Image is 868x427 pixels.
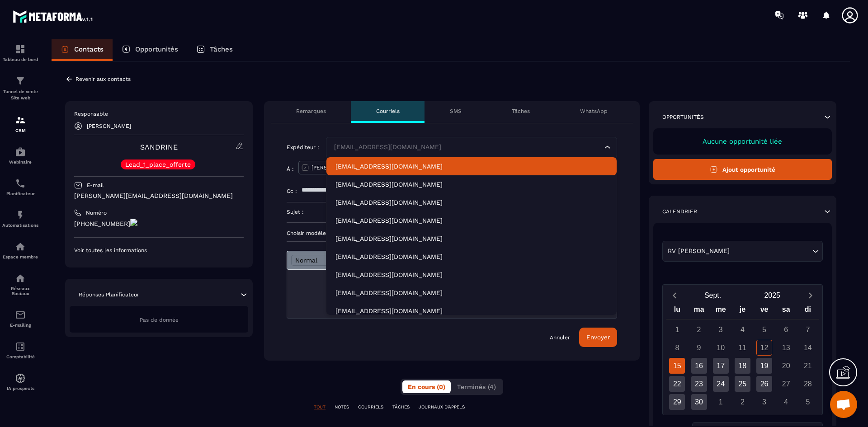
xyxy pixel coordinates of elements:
[2,235,38,266] a: automationsautomationsEspace membre
[756,340,772,356] div: 12
[669,340,685,356] div: 8
[691,358,707,374] div: 16
[756,358,772,374] div: 19
[735,322,750,338] div: 4
[669,394,685,410] div: 29
[666,303,688,319] div: lu
[296,108,326,115] p: Remarques
[125,161,191,168] p: Lead_1_place_offerte
[753,303,775,319] div: ve
[287,165,294,173] p: À :
[579,328,617,347] button: Envoyer
[713,322,729,338] div: 3
[669,358,685,374] div: 15
[311,164,449,171] p: [PERSON_NAME][EMAIL_ADDRESS][DOMAIN_NAME]
[2,203,38,235] a: automationsautomationsAutomatisations
[713,340,729,356] div: 10
[731,303,753,319] div: je
[830,391,857,418] div: Ouvrir le chat
[74,247,244,254] p: Voir toutes les informations
[15,115,26,126] img: formation
[450,108,462,115] p: SMS
[662,137,823,145] p: Aucune opportunité liée
[710,303,731,319] div: me
[2,37,38,69] a: formationformationTableau de bord
[666,322,819,410] div: Calendar days
[735,358,750,374] div: 18
[800,322,816,338] div: 7
[87,123,131,129] p: [PERSON_NAME]
[2,89,38,101] p: Tunnel de vente Site web
[2,57,38,62] p: Tableau de bord
[2,140,38,171] a: automationsautomationsWebinaire
[2,254,38,259] p: Espace membre
[15,273,26,284] img: social-network
[13,8,94,24] img: logo
[800,340,816,356] div: 14
[662,241,823,262] div: Search for option
[778,376,794,392] div: 27
[2,223,38,228] p: Automatisations
[742,287,802,303] button: Open years overlay
[802,289,819,301] button: Next month
[2,171,38,203] a: schedulerschedulerPlanificateur
[457,383,496,390] span: Terminés (4)
[419,404,465,410] p: JOURNAUX D'APPELS
[2,354,38,359] p: Comptabilité
[691,376,707,392] div: 23
[15,310,26,320] img: email
[713,394,729,410] div: 1
[113,39,187,61] a: Opportunités
[2,386,38,391] p: IA prospects
[666,246,732,256] span: RV [PERSON_NAME]
[376,108,400,115] p: Courriels
[2,191,38,196] p: Planificateur
[15,178,26,189] img: scheduler
[683,287,743,303] button: Open months overlay
[210,45,233,53] p: Tâches
[74,192,244,200] p: [PERSON_NAME][EMAIL_ADDRESS][DOMAIN_NAME]
[287,144,319,151] p: Expéditeur :
[74,45,104,53] p: Contacts
[408,383,445,390] span: En cours (0)
[135,45,178,53] p: Opportunités
[2,303,38,334] a: emailemailE-mailing
[653,159,832,180] button: Ajout opportunité
[2,266,38,303] a: social-networksocial-networkRéseaux Sociaux
[402,380,451,393] button: En cours (0)
[52,39,113,61] a: Contacts
[691,340,707,356] div: 9
[2,334,38,366] a: accountantaccountantComptabilité
[669,376,685,392] div: 22
[332,142,602,152] input: Search for option
[392,404,410,410] p: TÂCHES
[732,246,810,256] input: Search for option
[15,341,26,352] img: accountant
[713,358,729,374] div: 17
[79,291,139,298] p: Réponses Planificateur
[778,340,794,356] div: 13
[775,303,797,319] div: sa
[713,376,729,392] div: 24
[800,376,816,392] div: 28
[335,404,349,410] p: NOTES
[669,322,685,338] div: 1
[550,334,570,341] a: Annuler
[735,340,750,356] div: 11
[778,358,794,374] div: 20
[15,146,26,157] img: automations
[15,210,26,221] img: automations
[140,317,179,323] span: Pas de donnée
[15,44,26,55] img: formation
[74,220,130,227] onoff-telecom-ce-phone-number-wrapper: [PHONE_NUMBER]
[15,75,26,86] img: formation
[2,160,38,164] p: Webinaire
[2,69,38,108] a: formationformationTunnel de vente Site web
[512,108,530,115] p: Tâches
[662,113,704,121] p: Opportunités
[326,137,617,158] div: Search for option
[15,373,26,384] img: automations
[358,404,383,410] p: COURRIELS
[15,241,26,252] img: automations
[756,322,772,338] div: 5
